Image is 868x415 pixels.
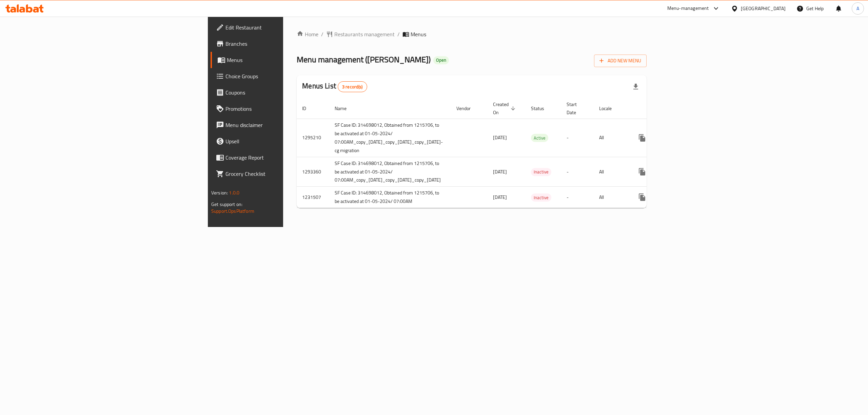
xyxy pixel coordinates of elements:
td: SF Case ID: 314698012, Obtained from 1215706, to be activated at 01-05-2024/ 07:00AM_copy_[DATE]_... [329,157,451,187]
a: Choice Groups [211,68,353,84]
a: Restaurants management [326,30,395,38]
span: Created On [493,100,517,117]
a: Edit Restaurant [211,19,353,36]
a: Branches [211,36,353,52]
nav: breadcrumb [297,30,647,38]
span: Inactive [531,194,551,202]
button: more [634,164,650,180]
span: [DATE] [493,133,507,142]
span: Vendor [456,104,479,112]
table: enhanced table [297,98,705,208]
a: Coupons [211,84,353,101]
a: Support.OpsPlatform [211,207,254,215]
a: Upsell [211,133,353,149]
div: Open [433,56,449,64]
td: SF Case ID: 314698012, Obtained from 1215706, to be activated at 01-05-2024/ 07:00AM_copy_[DATE]_... [329,119,451,157]
span: Name [335,104,355,112]
a: Menus [211,52,353,68]
span: Promotions [225,105,348,113]
div: Menu-management [667,4,709,13]
span: Active [531,134,548,142]
span: 1.0.0 [229,188,239,197]
td: All [594,187,629,208]
button: more [634,130,650,146]
span: Grocery Checklist [225,170,348,178]
div: [GEOGRAPHIC_DATA] [741,5,786,12]
span: ID [302,104,315,112]
span: Menu disclaimer [225,121,348,129]
button: more [634,189,650,205]
span: A [856,5,859,12]
a: Menu disclaimer [211,117,353,133]
span: Menus [227,56,348,64]
a: Promotions [211,101,353,117]
span: Inactive [531,168,551,176]
td: - [561,119,594,157]
td: - [561,187,594,208]
span: Menus [411,30,426,38]
span: [DATE] [493,193,507,202]
div: Total records count [338,81,367,92]
span: Coupons [225,88,348,97]
span: Choice Groups [225,72,348,80]
span: Upsell [225,137,348,145]
span: Coverage Report [225,153,348,162]
td: All [594,157,629,187]
span: Get support on: [211,200,242,209]
td: - [561,157,594,187]
h2: Menus List [302,81,367,92]
li: / [397,30,400,38]
button: Add New Menu [594,55,647,67]
span: Branches [225,40,348,48]
div: Export file [628,79,644,95]
span: Locale [599,104,620,112]
a: Grocery Checklist [211,166,353,182]
span: Open [433,57,449,63]
span: Version: [211,188,228,197]
td: All [594,119,629,157]
span: Add New Menu [599,57,641,65]
span: Restaurants management [334,30,395,38]
td: SF Case ID: 314698012, Obtained from 1215706, to be activated at 01-05-2024/ 07:00AM [329,187,451,208]
span: Edit Restaurant [225,23,348,32]
a: Coverage Report [211,149,353,166]
span: Menu management ( [PERSON_NAME] ) [297,52,431,67]
span: [DATE] [493,167,507,176]
span: 3 record(s) [338,84,367,90]
span: Status [531,104,553,112]
span: Start Date [567,100,586,117]
th: Actions [629,98,705,119]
